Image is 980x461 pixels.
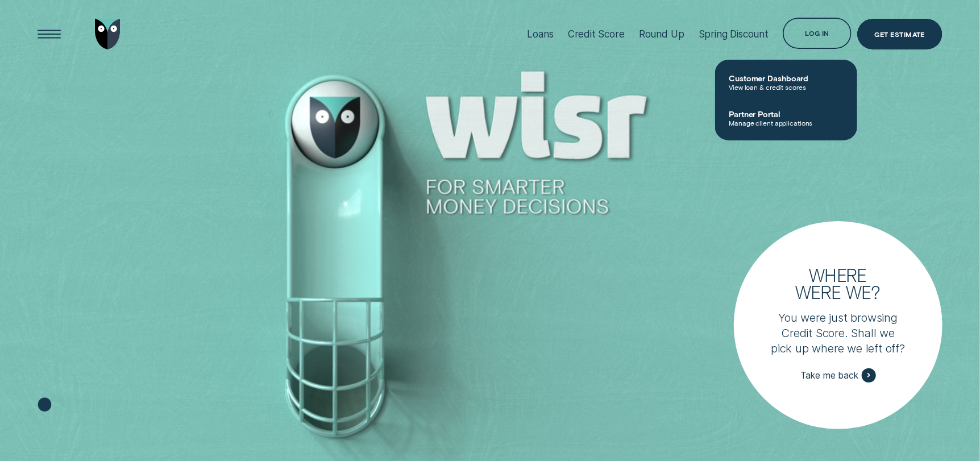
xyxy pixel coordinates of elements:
[95,19,121,49] img: Wisr
[528,28,554,40] div: Loans
[769,310,907,356] p: You were just browsing Credit Score. Shall we pick up where we left off?
[699,28,769,40] div: Spring Discount
[568,28,625,40] div: Credit Score
[800,369,858,381] span: Take me back
[783,18,852,48] button: Log in
[715,100,857,136] a: Partner PortalManage client applications
[857,19,942,49] a: Get Estimate
[788,267,888,301] h3: Where were we?
[734,221,942,430] a: Where were we?You were just browsing Credit Score. Shall we pick up where we left off?Take me back
[729,83,844,91] span: View loan & credit scores
[639,28,684,40] div: Round Up
[34,19,64,49] button: Open Menu
[729,119,844,127] span: Manage client applications
[715,64,857,100] a: Customer DashboardView loan & credit scores
[729,73,844,83] span: Customer Dashboard
[729,109,844,119] span: Partner Portal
